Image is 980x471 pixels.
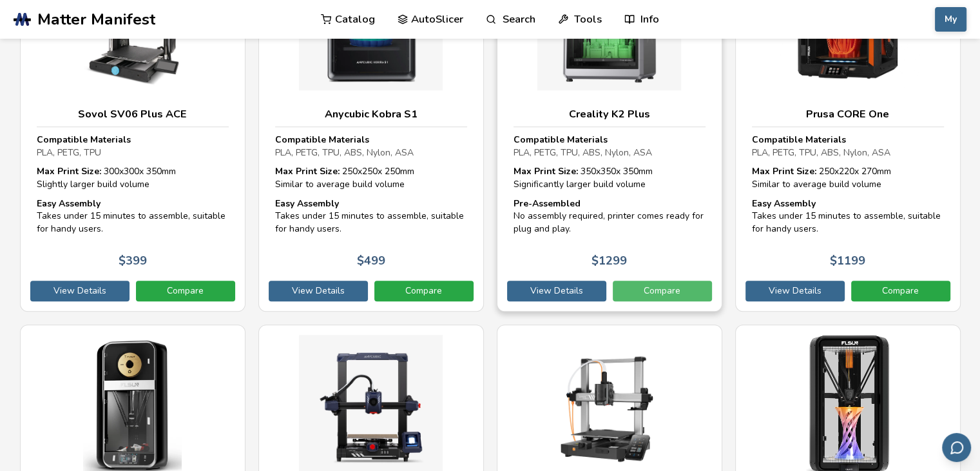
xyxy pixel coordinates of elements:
[514,165,706,190] div: 350 x 350 x 350 mm Significantly larger build volume
[136,281,235,301] a: Compare
[514,108,706,121] h3: Creality K2 Plus
[514,165,578,177] strong: Max Print Size:
[851,281,950,301] a: Compare
[830,254,865,268] p: $ 1199
[752,146,890,159] span: PLA, PETG, TPU, ABS, Nylon, ASA
[37,165,101,177] strong: Max Print Size:
[37,165,229,190] div: 300 x 300 x 350 mm Slightly larger build volume
[613,281,712,301] a: Compare
[275,165,340,177] strong: Max Print Size:
[275,146,414,159] span: PLA, PETG, TPU, ABS, Nylon, ASA
[357,254,385,268] p: $ 499
[269,281,368,301] a: View Details
[514,146,652,159] span: PLA, PETG, TPU, ABS, Nylon, ASA
[935,7,966,32] button: My
[514,134,608,146] strong: Compatible Materials
[514,197,581,210] strong: Pre-Assembled
[37,134,131,146] strong: Compatible Materials
[507,281,606,301] a: View Details
[752,134,846,146] strong: Compatible Materials
[752,197,816,210] strong: Easy Assembly
[119,254,147,268] p: $ 399
[275,165,467,190] div: 250 x 250 x 250 mm Similar to average build volume
[37,146,101,159] span: PLA, PETG, TPU
[37,108,229,121] h3: Sovol SV06 Plus ACE
[752,197,944,235] div: Takes under 15 minutes to assemble, suitable for handy users.
[37,197,229,235] div: Takes under 15 minutes to assemble, suitable for handy users.
[942,433,971,462] button: Send feedback via email
[30,281,130,301] a: View Details
[752,165,944,190] div: 250 x 220 x 270 mm Similar to average build volume
[37,197,101,210] strong: Easy Assembly
[275,134,369,146] strong: Compatible Materials
[752,165,816,177] strong: Max Print Size:
[37,10,155,28] span: Matter Manifest
[591,254,627,268] p: $ 1299
[374,281,474,301] a: Compare
[275,197,339,210] strong: Easy Assembly
[752,108,944,121] h3: Prusa CORE One
[275,108,467,121] h3: Anycubic Kobra S1
[745,281,845,301] a: View Details
[275,197,467,235] div: Takes under 15 minutes to assemble, suitable for handy users.
[514,197,706,235] div: No assembly required, printer comes ready for plug and play.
